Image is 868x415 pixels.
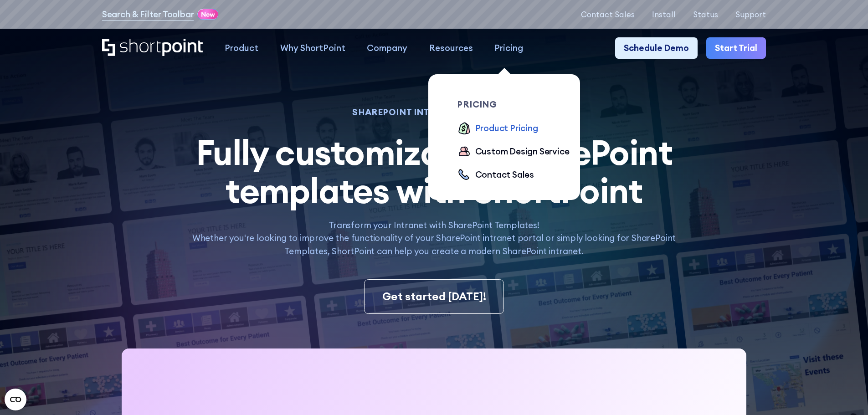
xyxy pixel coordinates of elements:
div: Get started [DATE]! [382,288,486,305]
div: pricing [457,100,579,109]
a: Contact Sales [457,168,534,183]
a: Schedule Demo [615,37,698,59]
a: Install [652,10,676,19]
a: Why ShortPoint [269,37,356,59]
a: Pricing [484,37,534,59]
div: Company [367,41,407,55]
a: Product Pricing [457,122,538,136]
div: Product [225,41,258,55]
a: Start Trial [706,37,766,59]
div: Pricing [494,41,523,55]
a: Company [356,37,418,59]
a: Product [214,37,269,59]
p: Transform your Intranet with SharePoint Templates! Whether you're looking to improve the function... [180,219,688,258]
a: Resources [418,37,484,59]
button: Open CMP widget [5,389,26,410]
a: Support [735,10,766,19]
h1: SHAREPOINT INTRANET TEMPLATES [180,108,688,116]
a: Contact Sales [581,10,635,19]
a: Custom Design Service [457,145,569,159]
div: Product Pricing [475,122,538,135]
div: Why ShortPoint [280,41,345,55]
a: Search & Filter Toolbar [102,8,194,21]
span: Fully customizable SharePoint templates with ShortPoint [196,130,673,212]
a: Status [693,10,718,19]
a: Get started [DATE]! [364,279,503,314]
a: Home [102,39,203,57]
div: Custom Design Service [475,145,570,158]
iframe: Chat Widget [822,371,868,415]
div: Contact Sales [475,168,534,181]
div: Resources [429,41,473,55]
